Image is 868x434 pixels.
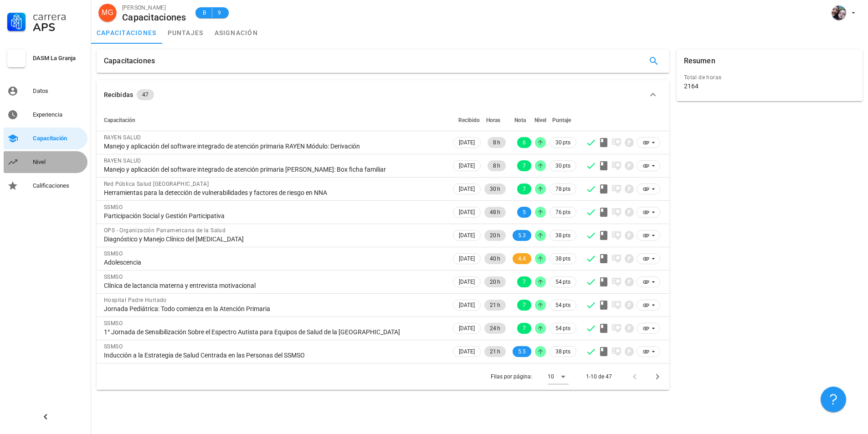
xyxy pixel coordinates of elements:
div: avatar [98,4,117,22]
span: [DATE] [459,347,475,357]
span: 24 h [490,323,500,334]
div: Participación Social y Gestión Participativa [104,212,444,220]
div: 10Filas por página: [548,369,569,384]
th: Nota [508,109,533,131]
span: 76 pts [555,208,570,217]
span: 54 pts [555,301,570,310]
span: Capacitación [104,117,135,123]
div: Capacitaciones [122,12,186,22]
span: 21 h [490,300,500,311]
span: 8 h [493,137,500,148]
button: Página siguiente [649,368,666,385]
span: [DATE] [459,277,475,287]
span: 7 [523,323,526,334]
div: Inducción a la Estrategia de Salud Centrada en las Personas del SSMSO [104,351,444,359]
div: 10 [548,373,554,381]
div: Total de horas [684,73,855,82]
span: Horas [486,117,500,123]
div: Datos [33,87,84,95]
span: 4.4 [518,253,526,264]
span: 38 pts [555,347,570,356]
th: Capacitación [97,109,451,131]
div: Herramientas para la detección de vulnerabilidades y factores de riesgo en NNA [104,189,444,197]
span: 47 [142,89,149,100]
span: [DATE] [459,161,475,171]
div: Manejo y aplicación del software integrado de atención primaria RAYEN Módulo: Derivación [104,142,444,150]
span: MG [102,4,113,22]
span: SSMSO [104,343,123,350]
span: 78 pts [555,184,570,194]
div: Nivel [33,158,84,166]
div: Filas por página: [491,363,569,390]
a: asignación [209,22,264,44]
span: 30 pts [555,161,570,170]
div: [PERSON_NAME] [122,3,186,12]
span: [DATE] [459,184,475,194]
span: Nivel [534,117,546,123]
div: Capacitación [33,135,84,142]
span: SSMSO [104,250,123,257]
th: Nivel [533,109,548,131]
div: APS [33,22,84,33]
th: Recibido [451,109,483,131]
span: 20 h [490,276,500,287]
span: OPS - Organización Panamericana de la Salud [104,227,226,234]
span: RAYEN SALUD [104,158,141,164]
span: 38 pts [555,254,570,263]
div: 1-10 de 47 [586,373,612,381]
span: [DATE] [459,230,475,240]
th: Horas [483,109,508,131]
th: Puntaje [548,109,578,131]
span: 48 h [490,207,500,218]
span: [DATE] [459,254,475,264]
div: 1° Jornada de Sensibilización Sobre el Espectro Autista para Equipos de Salud de la [GEOGRAPHIC_D... [104,328,444,336]
button: Recibidas 47 [97,80,669,109]
span: 8 h [493,160,500,171]
span: 5.3 [518,230,526,241]
span: 9 [216,8,223,17]
span: SSMSO [104,274,123,280]
a: Nivel [4,151,87,173]
span: 30 pts [555,138,570,147]
span: 5.5 [518,346,526,357]
span: 7 [523,160,526,171]
div: Carrera [33,11,84,22]
span: 6 [523,137,526,148]
div: Calificaciones [33,182,84,189]
span: [DATE] [459,300,475,310]
div: Clínica de lactancia materna y entrevista motivacional [104,281,444,290]
span: B [201,8,208,17]
div: Jornada Pediátrica: Todo comienza en la Atención Primaria [104,305,444,313]
span: 54 pts [555,324,570,333]
div: Manejo y aplicación del software integrado de atención primaria [PERSON_NAME]: Box ficha familiar [104,165,444,174]
a: Calificaciones [4,175,87,197]
div: Adolescencia [104,258,444,266]
a: capacitaciones [91,22,162,44]
a: puntajes [162,22,209,44]
div: Resumen [684,49,715,73]
a: Datos [4,80,87,102]
span: [DATE] [459,138,475,148]
span: SSMSO [104,204,123,210]
div: DASM La Granja [33,55,84,62]
span: Nota [514,117,526,123]
div: Recibidas [104,90,133,100]
span: 40 h [490,253,500,264]
a: Capacitación [4,128,87,149]
span: 5 [523,207,526,218]
span: Puntaje [552,117,571,123]
span: 21 h [490,346,500,357]
span: 30 h [490,184,500,194]
div: Capacitaciones [104,49,155,73]
div: avatar [832,5,846,20]
span: RAYEN SALUD [104,134,141,141]
div: 2164 [684,82,699,90]
span: 7 [523,184,526,194]
span: 54 pts [555,277,570,286]
span: [DATE] [459,207,475,217]
span: SSMSO [104,320,123,327]
span: Recibido [458,117,480,123]
span: 7 [523,276,526,287]
div: Experiencia [33,111,84,118]
span: 20 h [490,230,500,241]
